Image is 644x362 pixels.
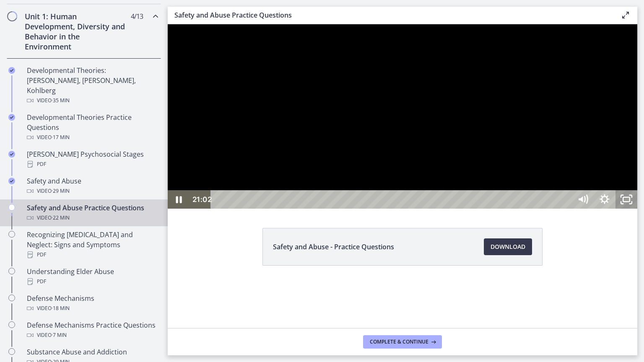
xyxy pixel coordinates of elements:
i: Completed [8,178,15,184]
button: Unfullscreen [448,166,470,184]
div: Developmental Theories Practice Questions [27,112,158,142]
span: Download [491,242,525,252]
span: · 29 min [52,186,70,196]
div: Developmental Theories: [PERSON_NAME], [PERSON_NAME], Kohlberg [27,65,158,106]
div: PDF [27,277,158,287]
div: Video [27,213,158,223]
div: Recognizing [MEDICAL_DATA] and Neglect: Signs and Symptoms [27,230,158,260]
span: 4 / 13 [131,11,143,21]
h2: Unit 1: Human Development, Diversity and Behavior in the Environment [25,11,127,52]
div: Video [27,330,158,340]
span: · 35 min [52,96,70,106]
div: Video [27,303,158,313]
div: Video [27,96,158,106]
span: · 7 min [52,330,67,340]
div: PDF [27,250,158,260]
span: · 17 min [52,132,70,142]
button: Complete & continue [363,335,442,349]
span: Complete & continue [370,339,428,345]
div: Defense Mechanisms Practice Questions [27,320,158,340]
div: Safety and Abuse Practice Questions [27,203,158,223]
div: Understanding Elder Abuse [27,266,158,287]
div: Defense Mechanisms [27,293,158,313]
h3: Safety and Abuse Practice Questions [174,10,607,20]
i: Completed [8,151,15,158]
i: Completed [8,67,15,74]
span: · 22 min [52,213,70,223]
div: Video [27,132,158,142]
span: Safety and Abuse - Practice Questions [273,242,394,252]
i: Completed [8,114,15,121]
button: Show settings menu [426,166,448,184]
span: · 18 min [52,303,70,313]
iframe: Video Lesson [168,24,637,209]
div: PDF [27,159,158,169]
a: Download [484,238,532,255]
button: Mute [404,166,426,184]
div: Safety and Abuse [27,176,158,196]
div: [PERSON_NAME] Psychosocial Stages [27,149,158,169]
div: Video [27,186,158,196]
